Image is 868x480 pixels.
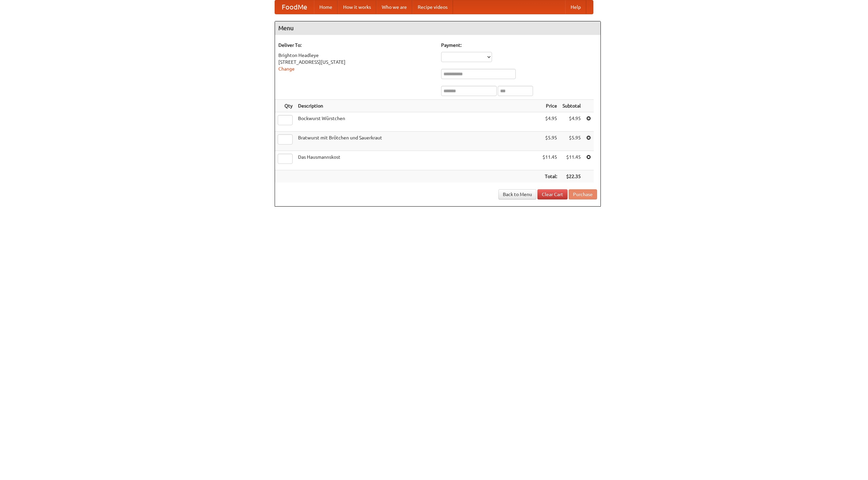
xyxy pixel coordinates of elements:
[540,112,560,132] td: $4.95
[498,189,536,199] a: Back to Menu
[295,151,540,170] td: Das Hausmannskost
[278,52,434,59] div: Brighton Headleye
[412,0,453,14] a: Recipe videos
[295,112,540,132] td: Bockwurst Würstchen
[376,0,412,14] a: Who we are
[565,0,586,14] a: Help
[537,189,568,199] a: Clear Cart
[560,170,584,183] th: $22.35
[540,170,560,183] th: Total:
[560,100,584,112] th: Subtotal
[540,151,560,170] td: $11.45
[560,132,584,151] td: $5.95
[560,112,584,132] td: $4.95
[540,100,560,112] th: Price
[295,132,540,151] td: Bratwurst mit Brötchen und Sauerkraut
[540,132,560,151] td: $5.95
[278,59,434,65] div: [STREET_ADDRESS][US_STATE]
[441,42,597,49] h5: Payment:
[275,0,314,14] a: FoodMe
[275,100,295,112] th: Qty
[338,0,376,14] a: How it works
[275,21,600,35] h4: Menu
[560,151,584,170] td: $11.45
[569,189,597,199] button: Purchase
[278,42,434,49] h5: Deliver To:
[278,66,295,72] a: Change
[295,100,540,112] th: Description
[314,0,338,14] a: Home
